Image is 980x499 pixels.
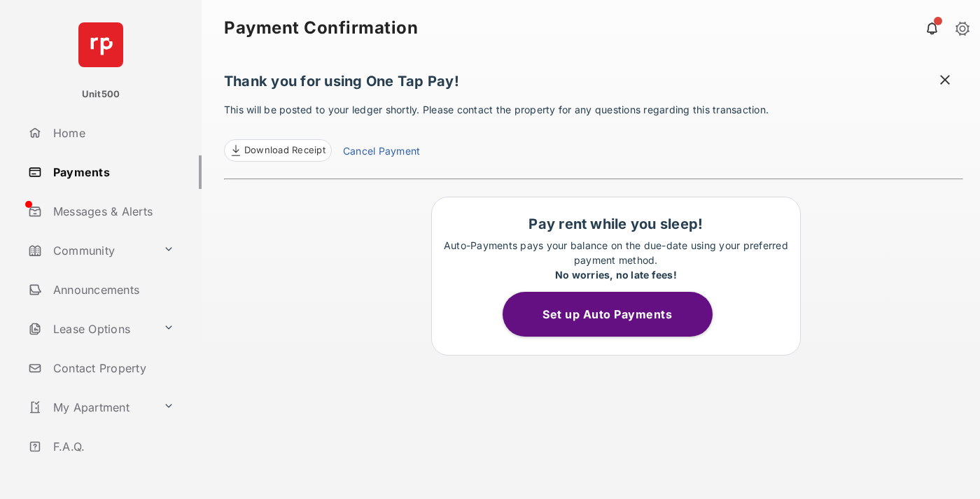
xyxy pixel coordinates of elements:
a: Home [22,116,202,150]
h1: Thank you for using One Tap Pay! [224,73,963,97]
a: Cancel Payment [343,143,420,162]
a: Set up Auto Payments [503,307,729,321]
a: Announcements [22,273,202,307]
p: This will be posted to your ledger shortly. Please contact the property for any questions regardi... [224,102,963,162]
button: Set up Auto Payments [503,292,713,337]
a: Contact Property [22,351,202,385]
h1: Pay rent while you sleep! [439,216,793,232]
a: Payments [22,155,202,189]
div: No worries, no late fees! [439,267,793,282]
a: My Apartment [22,391,157,424]
a: F.A.Q. [22,430,202,463]
p: Auto-Payments pays your balance on the due-date using your preferred payment method. [439,238,793,282]
a: Messages & Alerts [22,195,202,228]
strong: Payment Confirmation [224,20,418,36]
span: Download Receipt [244,143,325,157]
p: Unit500 [82,87,120,101]
a: Community [22,234,157,267]
a: Lease Options [22,312,157,346]
img: svg+xml;base64,PHN2ZyB4bWxucz0iaHR0cDovL3d3dy53My5vcmcvMjAwMC9zdmciIHdpZHRoPSI2NCIgaGVpZ2h0PSI2NC... [78,22,123,67]
a: Download Receipt [224,139,332,162]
